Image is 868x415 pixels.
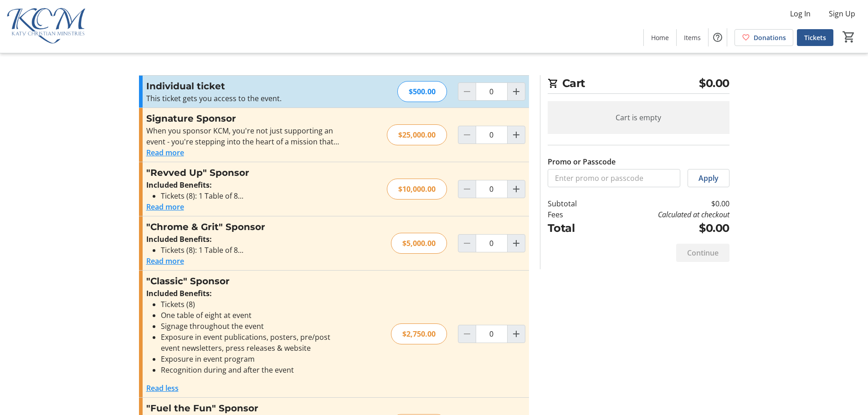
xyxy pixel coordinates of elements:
div: Cart is empty [548,101,729,134]
button: Log In [783,6,818,21]
h2: Cart [548,75,729,94]
li: Signage throughout the event [161,321,345,332]
strong: Included Benefits: [146,180,212,190]
button: Read more [146,256,184,266]
h3: "Fuel the Fun" Sponsor [146,401,345,415]
div: $10,000.00 [387,179,447,200]
strong: Included Benefits: [146,234,212,244]
h3: Signature Sponsor [146,112,345,125]
button: Apply [688,169,729,187]
button: Increment by one [508,83,525,100]
span: Home [651,33,669,42]
input: "Classic" Sponsor Quantity [476,325,508,343]
button: Increment by one [508,235,525,252]
button: Increment by one [508,126,525,143]
li: Tickets (8): 1 Table of 8 [161,190,345,201]
button: Help [709,28,727,46]
a: Tickets [797,29,833,46]
img: Katy Christian Ministries's Logo [5,4,87,49]
span: Donations [754,33,786,42]
strong: Included Benefits: [146,288,212,298]
li: Exposure in event program [161,354,345,364]
button: Read less [146,383,179,394]
li: One table of eight at event [161,310,345,321]
input: Signature Sponsor Quantity [476,126,508,144]
span: $0.00 [699,75,729,92]
label: Promo or Passcode [548,156,616,167]
td: Calculated at checkout [600,209,729,220]
input: "Chrome & Grit" Sponsor Quantity [476,234,508,252]
td: $0.00 [600,198,729,209]
button: Read more [146,147,184,158]
input: "Revved Up" Sponsor Quantity [476,180,508,198]
td: Fees [548,209,601,220]
h3: Individual ticket [146,79,345,93]
td: Total [548,220,601,236]
div: $25,000.00 [387,124,447,145]
span: Sign Up [829,8,855,19]
span: Apply [699,173,719,184]
span: Tickets [804,33,826,42]
button: Read more [146,201,184,212]
button: Cart [841,29,857,45]
div: $2,750.00 [391,323,447,344]
a: Donations [734,29,793,46]
div: $500.00 [397,81,447,102]
button: Increment by one [508,325,525,343]
h3: "Revved Up" Sponsor [146,166,345,179]
li: Recognition during and after the event [161,364,345,375]
td: $0.00 [600,220,729,236]
td: Subtotal [548,198,601,209]
li: Tickets (8): 1 Table of 8 [161,245,345,256]
span: Items [684,33,701,42]
div: When you sponsor KCM, you're not just supporting an event - you're stepping into the heart of a m... [146,125,345,147]
input: Enter promo or passcode [548,169,680,187]
span: Log In [790,8,811,19]
div: This ticket gets you access to the event. [146,93,345,104]
button: Increment by one [508,180,525,198]
a: Items [677,29,708,46]
div: $5,000.00 [391,233,447,254]
input: Individual ticket Quantity [476,82,508,101]
a: Home [644,29,676,46]
h3: "Classic" Sponsor [146,274,345,288]
li: Tickets (8) [161,299,345,310]
li: Exposure in event publications, posters, pre/post event newsletters, press releases & website [161,332,345,354]
h3: "Chrome & Grit" Sponsor [146,220,345,234]
button: Sign Up [822,6,863,21]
